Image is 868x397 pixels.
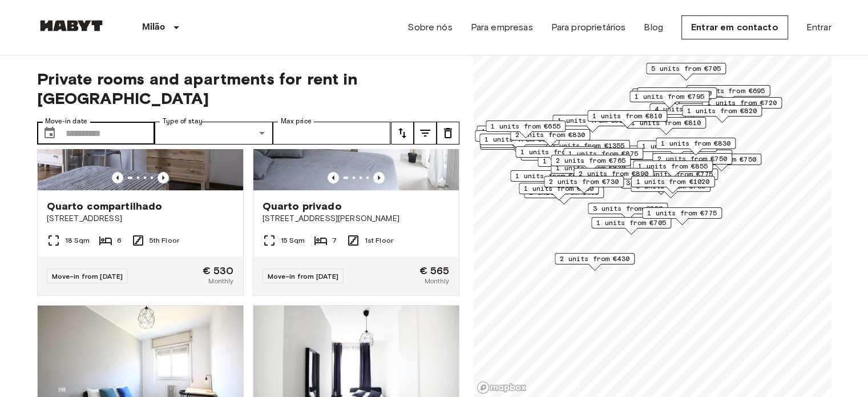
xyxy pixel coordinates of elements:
[391,122,414,145] button: tune
[636,177,709,187] span: 1 units from €1020
[479,134,559,151] div: Map marker
[655,104,724,114] span: 4 units from €735
[591,217,671,235] div: Map marker
[263,213,450,224] span: [STREET_ADDRESS][PERSON_NAME]
[637,141,717,158] div: Map marker
[652,153,732,171] div: Map marker
[475,130,555,148] div: Map marker
[546,140,629,158] div: Map marker
[482,126,551,137] span: 1 units from €695
[638,169,718,186] div: Map marker
[681,15,788,39] a: Entrar em contacto
[644,21,663,34] a: Blog
[510,129,590,147] div: Map marker
[656,138,736,155] div: Map marker
[158,172,169,183] button: Previous image
[485,134,554,145] span: 1 units from €695
[520,147,590,157] span: 1 units from €685
[281,117,312,126] label: Max price
[544,176,624,194] div: Map marker
[515,146,595,164] div: Map marker
[647,208,717,218] span: 1 units from €775
[52,272,123,280] span: Move-in from [DATE]
[510,170,590,188] div: Map marker
[651,63,721,74] span: 5 units from €705
[579,169,648,179] span: 2 units from €890
[638,161,708,171] span: 1 units from €855
[587,110,667,128] div: Map marker
[593,203,663,214] span: 3 units from €830
[515,130,585,140] span: 2 units from €830
[681,154,761,171] div: Map marker
[437,122,459,145] button: tune
[45,117,87,126] label: Move-in date
[424,276,449,286] span: Monthly
[163,117,203,126] label: Type of stay
[596,218,666,228] span: 1 units from €705
[687,106,757,116] span: 1 units from €820
[208,276,233,286] span: Monthly
[419,266,450,276] span: € 565
[65,235,90,246] span: 18 Sqm
[47,199,163,213] span: Quarto compartilhado
[117,235,122,246] span: 6
[657,154,727,164] span: 2 units from €750
[806,21,831,34] a: Entrar
[373,172,385,183] button: Previous image
[558,115,627,126] span: 1 units from €520
[560,254,629,264] span: 2 units from €430
[592,111,662,121] span: 1 units from €810
[38,122,61,145] button: Choose date
[281,235,305,246] span: 15 Sqm
[661,138,730,149] span: 1 units from €830
[519,183,599,200] div: Map marker
[477,381,527,394] a: Mapbox logo
[407,21,452,34] a: Sobre nós
[37,53,244,296] a: Marketing picture of unit IT-14-029-009-04HPrevious imagePrevious imageQuarto compartilhado[STREE...
[480,131,550,141] span: 2 units from €625
[633,161,713,178] div: Map marker
[328,172,339,183] button: Previous image
[691,86,765,96] span: 10 units from €695
[563,148,643,166] div: Map marker
[568,149,638,159] span: 1 units from €875
[203,266,234,276] span: € 530
[637,87,717,105] div: Map marker
[626,117,706,135] div: Map marker
[551,21,626,34] a: Para proprietários
[491,121,560,131] span: 1 units from €655
[524,183,594,194] span: 1 units from €730
[142,21,165,34] p: Milão
[477,126,556,143] div: Map marker
[549,177,619,187] span: 2 units from €730
[486,121,566,138] div: Map marker
[631,176,714,194] div: Map marker
[635,91,704,102] span: 1 units from €795
[538,155,617,173] div: Map marker
[588,203,668,220] div: Map marker
[253,53,459,296] a: Marketing picture of unit IT-14-018-001-02HPrevious imagePrevious imageQuarto privado[STREET_ADDR...
[471,21,533,34] a: Para empresas
[646,63,726,81] div: Map marker
[551,155,631,173] div: Map marker
[551,141,624,151] span: 2 units from €1355
[574,168,653,186] div: Map marker
[47,213,234,224] span: [STREET_ADDRESS]
[515,171,585,181] span: 1 units from €695
[150,235,179,246] span: 5th Floor
[642,207,722,225] div: Map marker
[629,91,709,109] div: Map marker
[687,154,756,165] span: 2 units from €750
[686,85,770,103] div: Map marker
[37,69,459,108] span: Private rooms and apartments for rent in [GEOGRAPHIC_DATA]
[564,146,633,157] span: 2 units from €810
[112,172,123,183] button: Previous image
[332,235,337,246] span: 7
[556,155,625,166] span: 2 units from €765
[365,235,393,246] span: 1st Floor
[702,97,782,115] div: Map marker
[642,141,712,151] span: 1 units from €785
[263,199,342,213] span: Quarto privado
[631,118,701,128] span: 1 units from €810
[682,105,762,123] div: Map marker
